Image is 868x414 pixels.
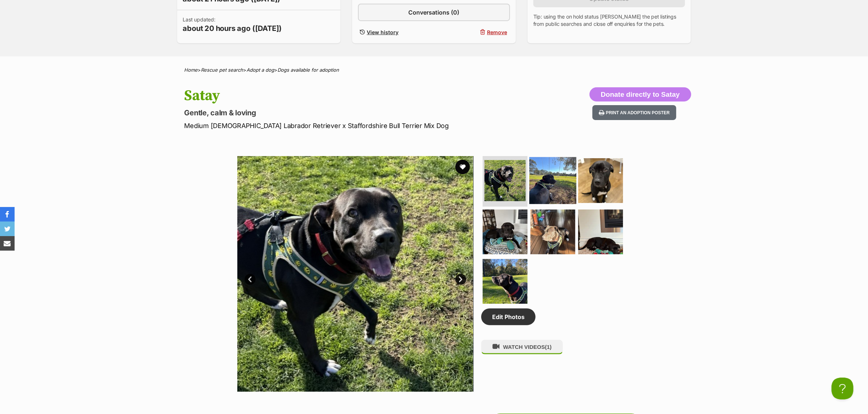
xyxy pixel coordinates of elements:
[533,13,685,28] p: Tip: using the on hold status [PERSON_NAME] the pet listings from public searches and close off e...
[487,28,507,36] span: Remove
[530,210,575,254] img: Photo of Satay
[545,344,552,350] span: (1)
[481,308,536,325] a: Edit Photos
[184,121,493,131] p: Medium [DEMOGRAPHIC_DATA] Labrador Retriever x Staffordshire Bull Terrier Mix Dog
[358,4,510,21] a: Conversations (0)
[589,87,691,102] button: Donate directly to Satay
[184,108,493,118] p: Gentle, calm & loving
[245,274,256,285] a: Prev
[455,274,466,285] a: Next
[481,340,563,354] button: WATCH VIDEOS(1)
[184,87,493,104] h1: Satay
[166,67,702,73] div: > > >
[183,23,282,33] span: about 20 hours ago ([DATE])
[201,67,244,73] a: Rescue pet search
[184,67,198,73] a: Home
[278,67,339,73] a: Dogs available for adoption
[237,156,474,392] img: Photo of Satay
[473,156,709,392] img: Photo of Satay
[367,28,398,36] span: View history
[483,259,528,304] img: Photo of Satay
[578,158,623,203] img: Photo of Satay
[437,27,510,37] button: Remove
[183,16,282,33] p: Last updated:
[578,210,623,254] img: Photo of Satay
[455,160,470,174] button: favourite
[247,67,275,73] a: Adopt a dog
[483,210,528,254] img: Photo of Satay
[832,378,853,399] iframe: Help Scout Beacon - Open
[592,105,676,120] button: Print an adoption poster
[408,8,459,17] span: Conversations (0)
[484,160,526,201] img: Photo of Satay
[358,27,431,37] a: View history
[529,157,576,204] img: Photo of Satay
